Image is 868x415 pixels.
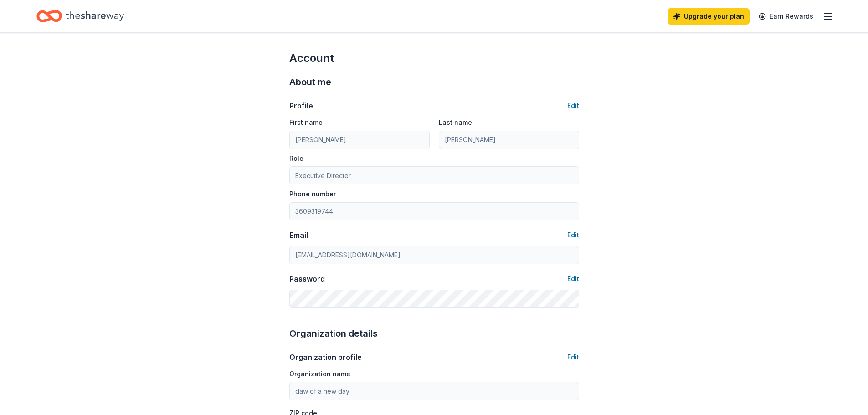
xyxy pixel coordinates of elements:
label: Role [289,154,303,163]
div: Profile [289,100,313,111]
button: Edit [567,100,579,111]
a: Home [36,5,124,27]
label: Phone number [289,190,336,199]
label: Organization name [289,369,350,379]
button: Edit [567,273,579,284]
label: Last name [439,118,472,127]
a: Upgrade your plan [668,8,750,25]
div: Account [289,51,579,66]
button: Edit [567,352,579,363]
div: About me [289,75,579,89]
div: Email [289,230,308,241]
div: Organization details [289,326,579,341]
label: First name [289,118,323,127]
div: Password [289,273,325,284]
a: Earn Rewards [753,8,819,25]
button: Edit [567,230,579,241]
div: Organization profile [289,352,362,363]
